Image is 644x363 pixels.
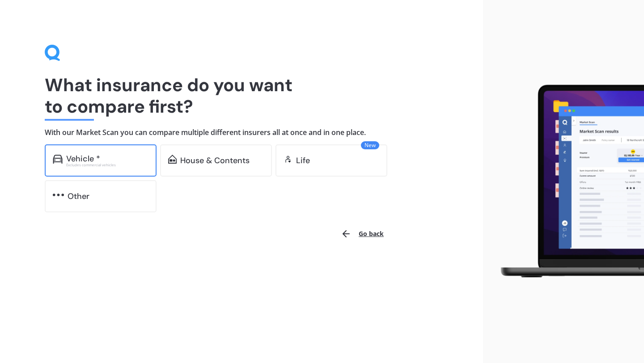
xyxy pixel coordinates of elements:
[361,141,379,149] span: New
[66,163,148,167] div: Excludes commercial vehicles
[296,156,310,165] div: Life
[53,155,63,164] img: car.f15378c7a67c060ca3f3.svg
[66,154,100,163] div: Vehicle *
[68,192,89,201] div: Other
[180,156,250,165] div: House & Contents
[53,190,64,199] img: other.81dba5aafe580aa69f38.svg
[168,155,177,164] img: home-and-contents.b802091223b8502ef2dd.svg
[335,223,389,245] button: Go back
[490,80,644,283] img: laptop.webp
[45,74,438,117] h1: What insurance do you want to compare first?
[45,128,438,137] h4: With our Market Scan you can compare multiple different insurers all at once and in one place.
[284,155,292,164] img: life.f720d6a2d7cdcd3ad642.svg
